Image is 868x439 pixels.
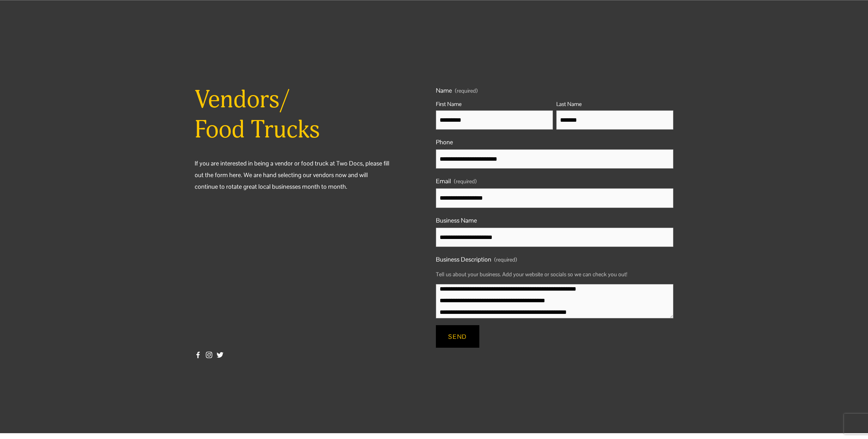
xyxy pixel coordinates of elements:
[455,88,478,94] span: (required)
[436,175,451,187] span: Email
[195,85,392,145] h2: Vendors/ Food Trucks
[436,254,491,265] span: Business Description
[454,176,477,187] span: (required)
[436,325,479,348] button: SendSend
[436,267,673,283] p: Tell us about your business. Add your website or socials so we can check you out!
[556,99,673,110] div: Last Name
[206,351,212,358] a: instagram-unauth
[436,136,453,148] span: Phone
[195,351,202,358] a: Facebook
[436,85,452,96] span: Name
[494,255,517,265] span: (required)
[448,333,467,341] span: Send
[436,215,477,226] span: Business Name
[436,99,553,110] div: First Name
[195,158,392,193] p: If you are interested in being a vendor or food truck at Two Docs, please fill out the form here....
[217,351,223,358] a: twitter-unauth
